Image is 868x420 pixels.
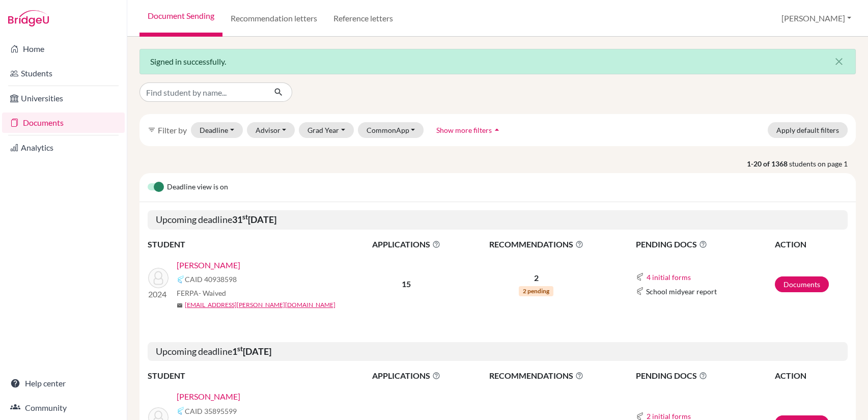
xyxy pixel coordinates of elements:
[774,238,848,251] th: ACTION
[2,113,125,133] a: Documents
[148,126,156,134] i: filter_list
[148,210,848,230] h5: Upcoming deadline
[185,406,237,416] span: CAID 35895599
[237,345,243,353] sup: st
[492,125,502,135] i: arrow_drop_up
[247,122,295,138] button: Advisor
[352,370,460,382] span: APPLICATIONS
[747,158,789,169] strong: 1-20 of 1368
[185,274,237,285] span: CAID 40938598
[636,238,774,250] span: PENDING DOCS
[299,122,354,138] button: Grad Year
[2,88,125,108] a: Universities
[775,276,829,292] a: Documents
[139,82,266,102] input: Find student by name...
[636,370,774,382] span: PENDING DOCS
[185,300,335,310] a: [EMAIL_ADDRESS][PERSON_NAME][DOMAIN_NAME]
[833,55,845,68] i: close
[167,181,228,193] span: Deadline view is on
[461,370,611,382] span: RECOMMENDATIONS
[177,259,240,271] a: [PERSON_NAME]
[823,49,855,74] button: Close
[177,302,183,309] span: mail
[232,214,276,225] b: 31 [DATE]
[148,238,351,251] th: STUDENT
[352,238,460,250] span: APPLICATIONS
[232,346,271,357] b: 1 [DATE]
[2,137,125,158] a: Analytics
[242,213,248,221] sup: st
[636,287,644,295] img: Common App logo
[768,122,848,138] button: Apply default filters
[358,122,424,138] button: CommonApp
[148,288,169,300] p: 2024
[177,288,226,298] span: FERPA
[777,9,856,28] button: [PERSON_NAME]
[177,390,240,403] a: [PERSON_NAME]
[177,407,185,415] img: Common App logo
[461,238,611,250] span: RECOMMENDATIONS
[774,369,848,382] th: ACTION
[8,10,49,26] img: Bridge-U
[636,273,644,281] img: Common App logo
[177,275,185,284] img: Common App logo
[428,122,511,138] button: Show more filtersarrow_drop_up
[2,63,125,83] a: Students
[519,286,553,296] span: 2 pending
[2,373,125,394] a: Help center
[199,289,226,297] span: - Waived
[2,398,125,418] a: Community
[646,286,717,297] span: School midyear report
[148,342,848,361] h5: Upcoming deadline
[646,271,691,283] button: 4 initial forms
[436,126,492,134] span: Show more filters
[2,39,125,59] a: Home
[402,279,411,289] b: 15
[158,125,187,135] span: Filter by
[461,272,611,284] p: 2
[148,268,169,288] img: Chacko, Amit Kochackan
[191,122,243,138] button: Deadline
[148,369,351,382] th: STUDENT
[139,49,856,74] div: Signed in successfully.
[789,158,856,169] span: students on page 1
